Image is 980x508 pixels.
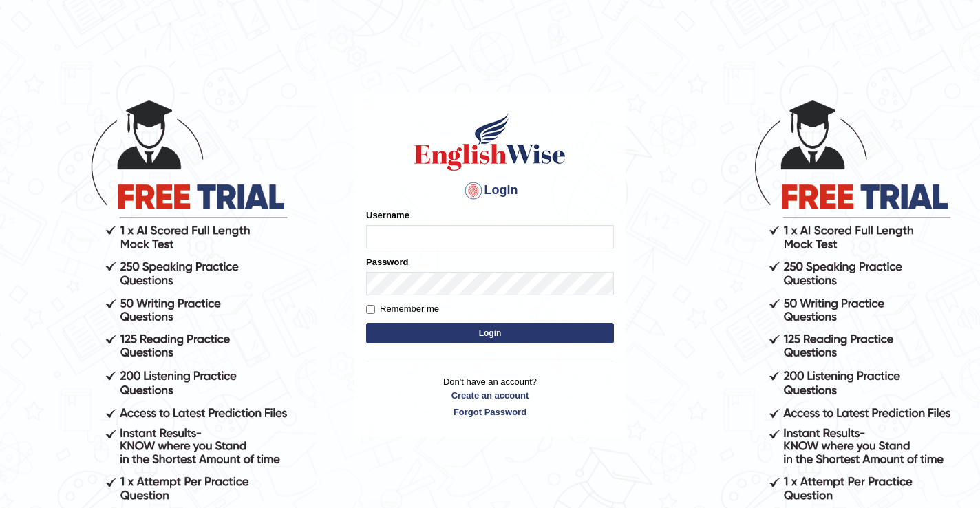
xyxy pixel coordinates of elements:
input: Remember me [366,305,375,314]
h4: Login [366,180,614,202]
a: Create an account [366,389,614,402]
a: Forgot Password [366,405,614,419]
button: Login [366,323,614,343]
label: Password [366,255,408,268]
p: Don't have an account? [366,375,614,418]
label: Remember me [366,302,439,316]
img: Logo of English Wise sign in for intelligent practice with AI [412,111,568,173]
label: Username [366,209,409,222]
